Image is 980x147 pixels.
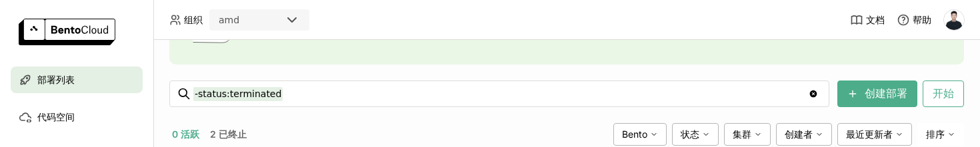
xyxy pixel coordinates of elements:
[944,10,964,30] img: 金洋 刘
[837,123,912,146] div: 最近更新者
[917,123,964,146] div: 排序
[672,123,719,146] div: 状态
[785,128,813,140] span: 创建者
[733,128,751,140] span: 集群
[681,128,699,140] span: 状态
[622,128,647,140] span: Bento
[897,13,931,27] div: 帮助
[837,80,917,107] button: 创建部署
[37,109,75,125] span: 代码空间
[193,83,808,104] input: 搜索
[207,126,249,143] button: 2 已终止
[241,14,242,27] input: Selected amd.
[11,104,143,130] a: 代码空间
[923,80,964,107] button: 开始
[613,123,667,146] div: Bento
[219,13,239,27] div: amd
[926,128,945,140] span: 排序
[846,128,893,140] span: 最近更新者
[724,123,771,146] div: 集群
[776,123,832,146] div: 创建者
[866,14,885,26] span: 文档
[850,13,885,27] a: 文档
[37,72,75,88] span: 部署列表
[808,88,819,99] svg: Clear value
[184,14,203,26] span: 组织
[913,14,931,26] span: 帮助
[11,67,143,93] a: 部署列表
[169,126,202,143] button: 0 活跃
[19,19,115,45] img: logo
